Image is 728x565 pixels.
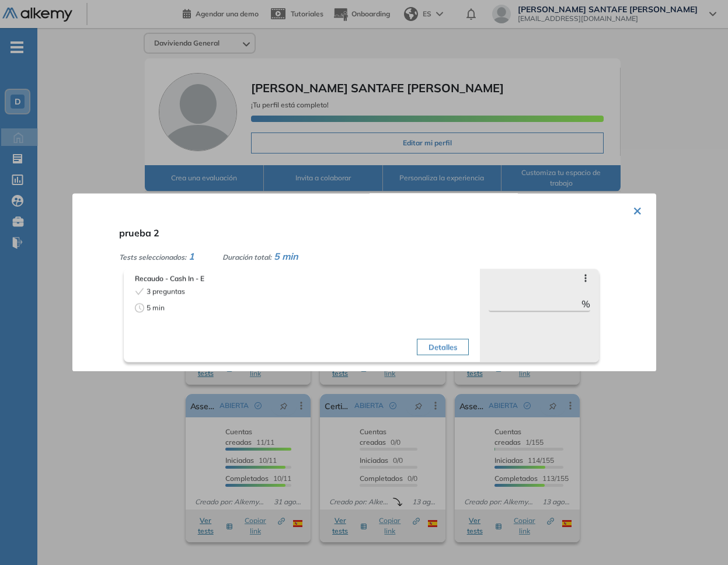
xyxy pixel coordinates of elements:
span: clock-circle [135,304,144,313]
span: % [581,297,590,311]
button: Detalles [417,339,469,355]
span: Duración total: [222,253,271,261]
span: 5 min [274,250,298,262]
span: 1 [189,250,194,262]
span: Recaudo - Cash In - E [135,274,469,284]
span: 3 preguntas [147,287,185,297]
span: prueba 2 [119,227,159,239]
span: 5 min [147,303,165,313]
div: Widget de chat [518,430,728,565]
iframe: Chat Widget [518,430,728,565]
span: check [135,287,144,297]
span: Tests seleccionados: [119,253,186,261]
button: × [633,198,642,221]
